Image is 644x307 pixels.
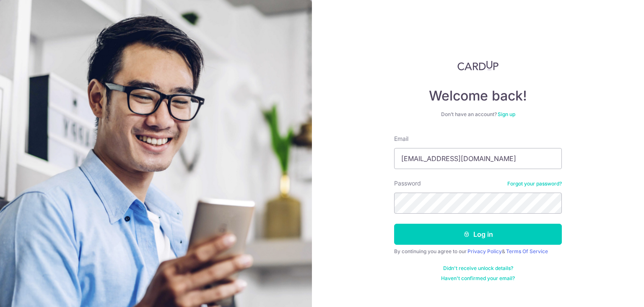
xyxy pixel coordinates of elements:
[394,111,562,118] div: Don’t have an account?
[507,180,562,187] a: Forgot your password?
[467,248,502,254] a: Privacy Policy
[394,87,562,104] h4: Welcome back!
[394,248,562,255] div: By continuing you agree to our &
[394,179,421,188] label: Password
[506,248,548,254] a: Terms Of Service
[441,275,515,282] a: Haven't confirmed your email?
[394,224,562,245] button: Log in
[498,111,515,117] a: Sign up
[394,148,562,169] input: Enter your Email
[394,135,408,143] label: Email
[443,265,513,272] a: Didn't receive unlock details?
[457,61,499,71] img: CardUp Logo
